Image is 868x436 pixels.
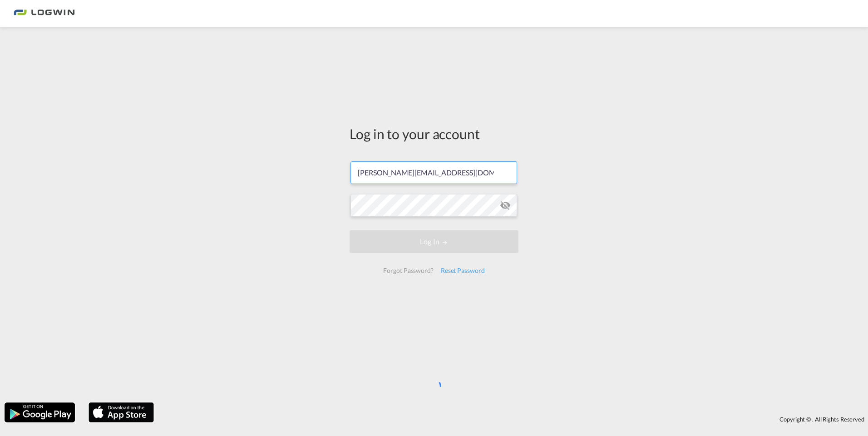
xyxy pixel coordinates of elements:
[500,200,511,211] md-icon: icon-eye-off
[380,262,437,279] div: Forgot Password?
[350,161,517,184] input: Enter email/phone number
[4,402,76,423] img: google.png
[158,412,868,427] div: Copyright © . All Rights Reserved
[88,402,155,423] img: apple.png
[350,230,518,253] button: LOGIN
[437,262,488,279] div: Reset Password
[350,124,518,143] div: Log in to your account
[14,4,75,24] img: bc73a0e0d8c111efacd525e4c8ad7d32.png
